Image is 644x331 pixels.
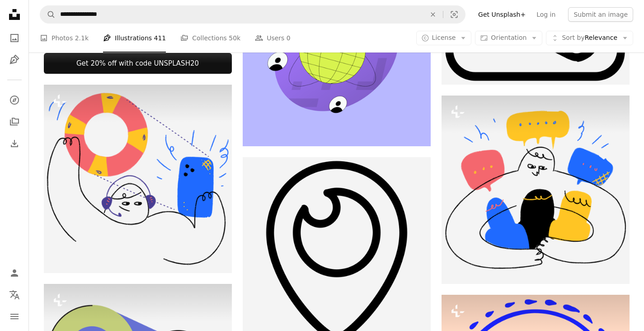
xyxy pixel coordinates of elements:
[5,307,24,326] button: Menu
[40,24,89,53] a: Photos 2.1k
[5,286,24,304] button: Language
[5,51,24,69] a: Illustrations
[442,96,630,284] img: A drawing of a person sitting down with two speech bubbles above their head
[40,6,56,23] button: Search Unsplash
[180,24,240,53] a: Collections 50k
[75,33,89,43] span: 2.1k
[568,7,633,22] button: Submit an image
[287,33,291,43] span: 0
[243,48,431,56] a: View the photo by Berin Holy
[423,6,443,23] button: Clear
[44,85,232,273] img: A cartoon character is holding a life preserver
[5,5,24,25] a: Home — Unsplash
[229,33,240,43] span: 50k
[432,34,456,41] span: License
[443,6,465,23] button: Visual search
[475,31,542,45] button: Orientation
[442,185,630,193] a: A drawing of a person sitting down with two speech bubbles above their head
[5,134,24,153] a: Download History
[473,7,531,22] a: Get Unsplash+
[416,31,472,45] button: License
[5,264,24,282] a: Log in / Sign up
[5,29,24,47] a: Photos
[562,34,584,41] span: Sort by
[40,5,465,24] form: Find visuals sitewide
[531,7,561,22] a: Log in
[44,174,232,182] a: A cartoon character is holding a life preserver
[255,24,291,53] a: Users 0
[44,53,232,74] a: Get 20% off with code UNSPLASH20
[243,247,431,255] a: A black and white image of a map pin
[562,34,617,43] span: Relevance
[5,113,24,131] a: Collections
[546,31,633,45] button: Sort byRelevance
[5,91,24,109] a: Explore
[491,34,526,41] span: Orientation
